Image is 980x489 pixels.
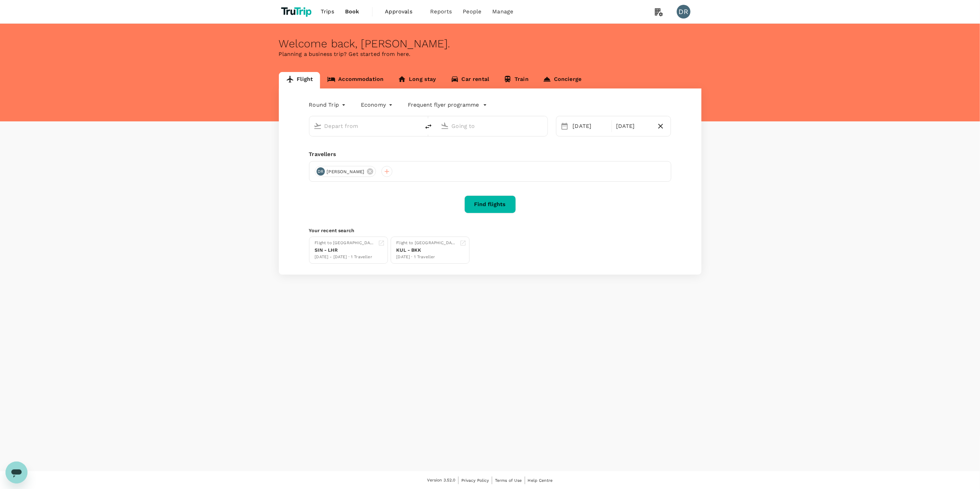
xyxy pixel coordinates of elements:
[528,478,553,483] span: Help Centre
[492,8,513,16] span: Manage
[315,240,375,247] div: Flight to [GEOGRAPHIC_DATA]
[570,119,610,133] div: [DATE]
[452,121,533,131] input: Going to
[345,8,359,16] span: Book
[444,72,497,88] a: Car rental
[309,99,347,110] div: Round Trip
[315,254,375,261] div: [DATE] - [DATE] · 1 Traveller
[495,478,522,483] span: Terms of Use
[279,50,701,58] p: Planning a business trip? Get started from here.
[324,121,406,131] input: Depart from
[315,247,375,254] div: SIN - LHR
[461,477,489,484] a: Privacy Policy
[385,8,420,16] span: Approvals
[408,101,487,109] button: Frequent flyer programme
[397,240,457,247] div: Flight to [GEOGRAPHIC_DATA]
[464,195,516,213] button: Find flights
[543,125,544,127] button: Open
[536,72,589,88] a: Concierge
[397,254,457,261] div: [DATE] · 1 Traveller
[408,101,479,109] p: Frequent flyer programme
[315,166,376,177] div: DR[PERSON_NAME]
[279,4,316,19] img: TruTrip logo
[463,8,482,16] span: People
[323,168,369,175] span: [PERSON_NAME]
[5,462,27,484] iframe: Button to launch messaging window
[361,99,394,110] div: Economy
[397,247,457,254] div: KUL - BKK
[420,118,437,135] button: delete
[430,8,452,16] span: Reports
[427,477,456,484] span: Version 3.52.0
[496,72,536,88] a: Train
[415,125,417,127] button: Open
[461,478,489,483] span: Privacy Policy
[321,8,334,16] span: Trips
[320,72,391,88] a: Accommodation
[279,72,320,88] a: Flight
[677,5,690,19] div: DR
[613,119,653,133] div: [DATE]
[495,477,522,484] a: Terms of Use
[391,72,443,88] a: Long stay
[317,167,325,176] div: DR
[279,37,701,50] div: Welcome back , [PERSON_NAME] .
[309,150,671,158] div: Travellers
[528,477,553,484] a: Help Centre
[309,227,671,234] p: Your recent search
